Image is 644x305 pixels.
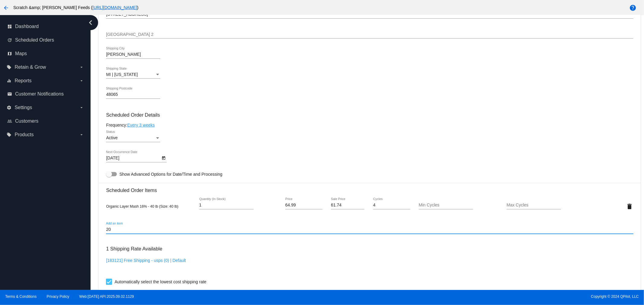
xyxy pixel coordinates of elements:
a: map Maps [7,49,84,58]
i: arrow_drop_down [79,65,84,70]
i: chevron_left [86,18,95,27]
i: arrow_drop_down [79,132,84,137]
i: arrow_drop_down [79,105,84,110]
mat-icon: arrow_back [2,4,10,11]
a: [183121] Free Shipping - usps (0) | Default [106,258,186,263]
mat-icon: delete [626,203,633,210]
i: map [7,51,12,56]
span: Customers [15,118,38,124]
span: Automatically select the lowest cost shipping rate [114,278,206,285]
a: dashboard Dashboard [7,22,84,31]
i: settings [7,105,11,110]
input: Min Cycles [419,203,473,208]
a: people_outline Customers [7,116,84,126]
i: equalizer [7,78,11,83]
a: email Customer Notifications [7,89,84,99]
a: Web:[DATE] API:2025.09.02.1129 [79,294,134,299]
i: arrow_drop_down [79,78,84,83]
input: Quantity (In Stock) [199,203,254,208]
span: Active [106,135,117,140]
span: Show Advanced Options for Date/Time and Processing [119,171,222,177]
a: Privacy Policy [47,294,69,299]
input: Shipping City [106,52,160,57]
input: Sale Price [331,203,364,208]
i: email [7,92,12,96]
mat-select: Status [106,136,160,140]
input: Shipping Street 2 [106,32,633,37]
span: Products [14,132,34,137]
i: dashboard [7,24,12,29]
i: local_offer [7,132,11,137]
h3: Scheduled Order Items [106,183,633,193]
input: Shipping Postcode [106,92,160,97]
div: Frequency: [106,123,633,127]
a: [URL][DOMAIN_NAME] [92,5,137,10]
span: Reports [14,78,31,83]
h3: Scheduled Order Details [106,112,633,118]
span: Copyright © 2024 QPilot, LLC [327,294,639,299]
span: Retain & Grow [14,64,46,70]
h3: 1 Shipping Rate Available [106,242,162,255]
a: Every 3 weeks [127,123,155,127]
input: Add an item [106,227,633,232]
span: Scheduled Orders [15,37,54,43]
span: Organic Layer Mash 16% - 40 lb (Size: 40 lb) [106,204,178,209]
span: Customer Notifications [15,91,64,97]
i: local_offer [7,65,11,70]
span: MI | [US_STATE] [106,72,138,77]
span: Settings [14,105,32,110]
span: Maps [15,51,27,56]
span: Dashboard [15,24,39,29]
input: Price [285,203,322,208]
i: people_outline [7,119,12,124]
input: Next Occurrence Date [106,156,160,161]
mat-select: Shipping State [106,72,160,77]
a: Terms & Conditions [5,294,37,299]
i: update [7,38,12,42]
input: Cycles [373,203,410,208]
button: Open calendar [160,155,167,161]
a: update Scheduled Orders [7,35,84,45]
span: Scratch &amp; [PERSON_NAME] Feeds ( ) [13,5,139,10]
input: Max Cycles [507,203,561,208]
mat-icon: help [629,4,636,11]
